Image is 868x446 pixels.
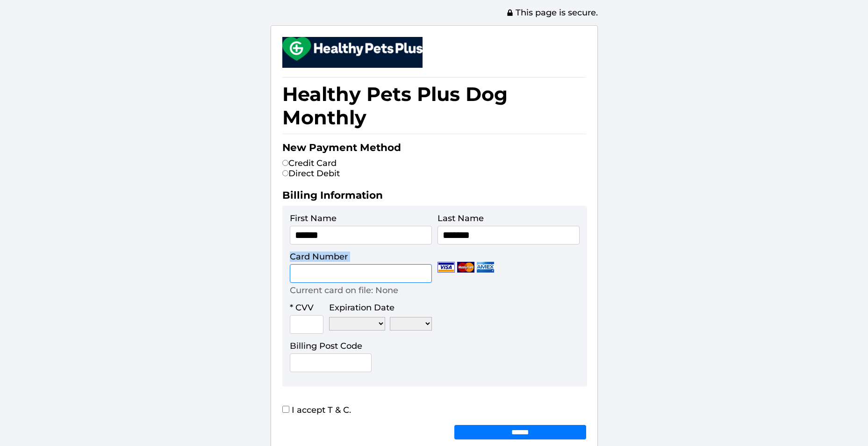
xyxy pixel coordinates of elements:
[290,341,362,351] label: Billing Post Code
[282,189,586,206] h2: Billing Information
[282,141,586,158] h2: New Payment Method
[282,160,288,166] input: Credit Card
[282,37,423,61] img: small.png
[457,262,474,273] img: Mastercard
[329,302,395,313] label: Expiration Date
[282,168,340,179] label: Direct Debit
[438,262,455,273] img: Visa
[506,7,598,18] span: This page is secure.
[282,405,351,415] label: I accept T & C.
[290,213,337,223] label: First Name
[438,213,484,223] label: Last Name
[282,406,289,413] input: I accept T & C.
[282,170,288,176] input: Direct Debit
[477,262,494,273] img: Amex
[290,252,348,262] label: Card Number
[290,302,314,313] label: * CVV
[282,158,337,168] label: Credit Card
[282,77,586,134] h1: Healthy Pets Plus Dog Monthly
[290,285,398,295] p: Current card on file: None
